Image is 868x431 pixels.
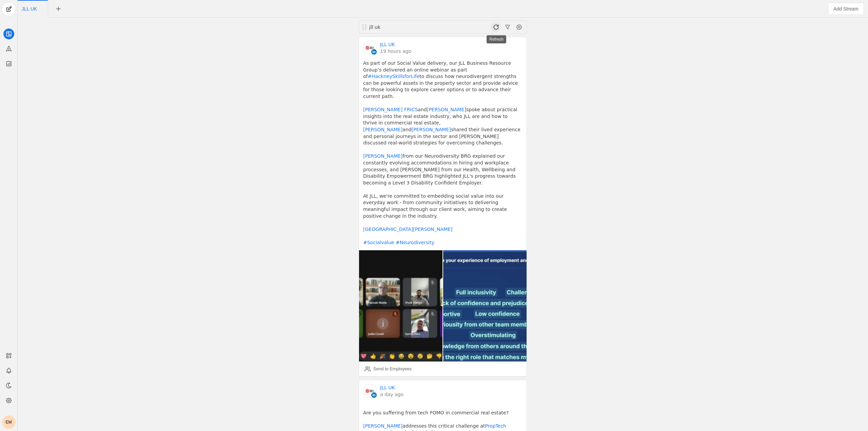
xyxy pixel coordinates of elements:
img: cache [363,384,377,398]
a: [PERSON_NAME] [412,127,451,132]
a: [GEOGRAPHIC_DATA][PERSON_NAME] [363,227,452,232]
div: jll uk [369,24,450,31]
img: undefined [443,250,527,361]
a: [PERSON_NAME] [427,107,466,112]
a: a day ago [380,391,403,398]
div: jll uk [369,24,450,31]
button: EM [2,415,16,429]
a: #Neurodiversity [396,240,434,245]
app-icon-button: New Tab [52,6,64,11]
a: JLL UK [380,41,395,48]
pre: As part of our Social Value delivery, our JLL Business Resource Group’s delivered an online webin... [363,60,522,246]
div: Send to Employees [373,366,412,372]
span: Click to edit name [22,6,37,11]
a: [PERSON_NAME] [363,153,402,159]
div: Refresh [487,35,506,43]
button: Add Stream [828,3,864,15]
img: undefined [359,250,442,361]
a: JLL UK [380,384,395,391]
a: [PERSON_NAME] [363,423,402,429]
a: #HackneySkillsforLife [368,74,420,79]
a: [PERSON_NAME] [363,127,402,132]
span: Add Stream [833,5,859,12]
button: Send to Employees [362,364,414,374]
a: #Socialvalue [363,240,394,245]
a: 19 hours ago [380,48,411,55]
a: [PERSON_NAME] FRICS [363,107,418,112]
img: cache [363,41,377,55]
